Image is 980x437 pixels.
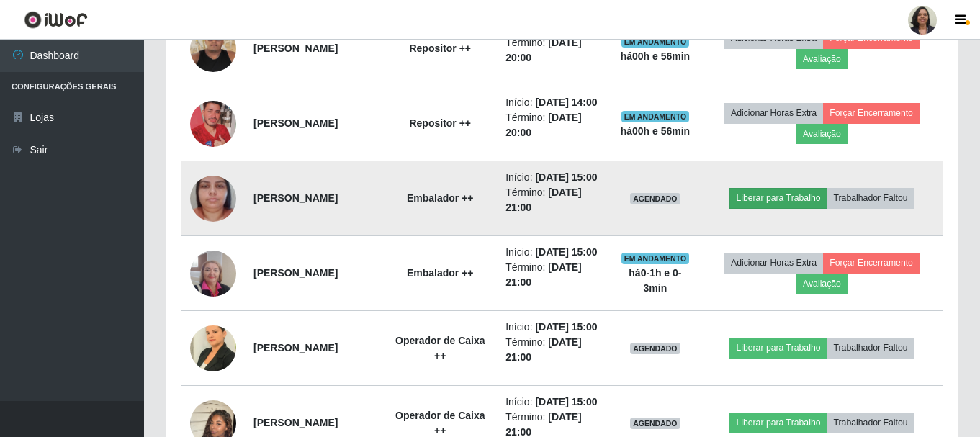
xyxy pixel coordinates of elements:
[621,50,691,62] strong: há 00 h e 56 min
[535,246,597,258] time: [DATE] 15:00
[409,117,471,129] strong: Repositor ++
[407,192,474,204] strong: Embalador ++
[395,410,485,436] strong: Operador de Caixa ++
[24,11,88,29] img: CoreUI Logo
[505,320,601,335] li: Início:
[621,36,690,48] span: EM ANDAMENTO
[505,170,601,185] li: Início:
[535,96,597,108] time: [DATE] 14:00
[253,417,338,428] strong: [PERSON_NAME]
[505,395,601,410] li: Início:
[253,342,338,353] strong: [PERSON_NAME]
[253,117,338,129] strong: [PERSON_NAME]
[827,338,914,358] button: Trabalhador Faltou
[505,185,601,215] li: Término:
[395,335,485,361] strong: Operador de Caixa ++
[621,253,690,264] span: EM ANDAMENTO
[629,267,681,294] strong: há 0-1 h e 0-3 min
[621,125,691,137] strong: há 00 h e 56 min
[190,83,236,165] img: 1741878920639.jpeg
[505,35,601,66] li: Término:
[253,267,338,279] strong: [PERSON_NAME]
[535,171,597,183] time: [DATE] 15:00
[535,396,597,407] time: [DATE] 15:00
[729,338,827,358] button: Liberar para Trabalho
[190,26,236,72] img: 1755222464998.jpeg
[190,243,236,304] img: 1756416920857.jpeg
[827,188,914,208] button: Trabalhador Faltou
[505,245,601,260] li: Início:
[253,192,338,204] strong: [PERSON_NAME]
[535,321,597,333] time: [DATE] 15:00
[823,103,920,123] button: Forçar Encerramento
[827,413,914,433] button: Trabalhador Faltou
[407,267,474,279] strong: Embalador ++
[630,418,680,429] span: AGENDADO
[505,260,601,290] li: Término:
[724,103,823,123] button: Adicionar Horas Extra
[190,158,236,240] img: 1752158526360.jpeg
[796,49,848,69] button: Avaliação
[729,413,827,433] button: Liberar para Trabalho
[409,42,471,54] strong: Repositor ++
[621,111,690,122] span: EM ANDAMENTO
[724,253,823,273] button: Adicionar Horas Extra
[796,274,848,294] button: Avaliação
[505,110,601,140] li: Término:
[505,95,601,110] li: Início:
[190,317,236,379] img: 1730387044768.jpeg
[796,124,848,144] button: Avaliação
[823,253,920,273] button: Forçar Encerramento
[253,42,338,54] strong: [PERSON_NAME]
[729,188,827,208] button: Liberar para Trabalho
[630,193,680,204] span: AGENDADO
[630,343,680,354] span: AGENDADO
[505,335,601,365] li: Término:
